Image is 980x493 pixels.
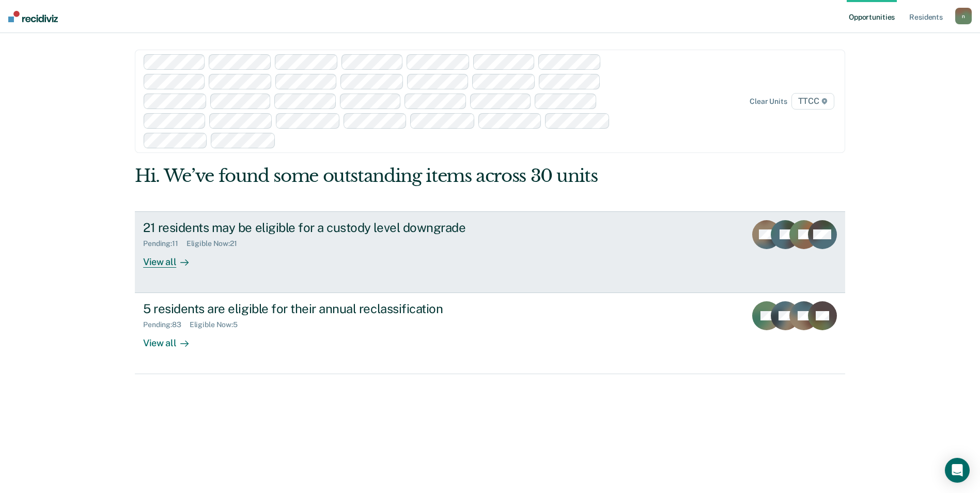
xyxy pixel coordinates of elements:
img: Recidiviz [8,11,58,22]
div: Pending : 11 [143,239,186,248]
div: Pending : 83 [143,320,190,329]
div: Hi. We’ve found some outstanding items across 30 units [135,165,703,187]
div: View all [143,248,201,268]
div: View all [143,329,201,349]
div: 5 residents are eligible for their annual reclassification [143,301,506,316]
div: 21 residents may be eligible for a custody level downgrade [143,220,506,235]
a: 5 residents are eligible for their annual reclassificationPending:83Eligible Now:5View all [135,293,845,374]
div: Eligible Now : 5 [190,320,246,329]
span: TTCC [791,93,834,110]
div: Clear units [750,97,787,106]
a: 21 residents may be eligible for a custody level downgradePending:11Eligible Now:21View all [135,211,845,293]
button: n [955,8,972,24]
div: Eligible Now : 21 [186,239,245,248]
div: Open Intercom Messenger [945,458,970,483]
